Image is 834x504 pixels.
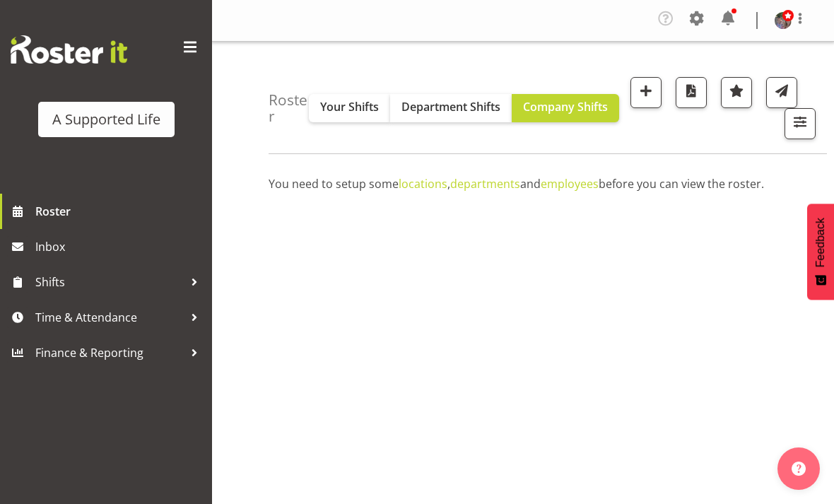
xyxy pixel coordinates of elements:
[630,77,662,108] button: Add a new shift
[35,236,205,257] span: Inbox
[269,175,777,192] p: You need to setup some , and before you can view the roster.
[512,94,619,122] button: Company Shifts
[676,77,707,108] button: Download a PDF of the roster according to the set date range.
[390,94,512,122] button: Department Shifts
[399,176,447,192] a: locations
[721,77,752,108] button: Highlight an important date within the roster.
[35,271,184,293] span: Shifts
[11,35,127,64] img: Rosterit website logo
[766,77,797,108] button: Send a list of all shifts for the selected filtered period to all rostered employees.
[541,176,599,192] a: employees
[785,108,816,139] button: Filter Shifts
[450,176,520,192] a: departments
[269,92,309,125] h4: Roster
[523,99,608,115] span: Company Shifts
[309,94,390,122] button: Your Shifts
[775,12,792,29] img: rebecca-batesb34ca9c4cab83ab085f7a62cef5c7591.png
[792,462,806,476] img: help-xxl-2.png
[320,99,379,115] span: Your Shifts
[52,109,160,130] div: A Supported Life
[401,99,500,115] span: Department Shifts
[807,204,834,300] button: Feedback - Show survey
[814,218,827,267] span: Feedback
[35,307,184,328] span: Time & Attendance
[35,342,184,363] span: Finance & Reporting
[35,201,205,222] span: Roster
